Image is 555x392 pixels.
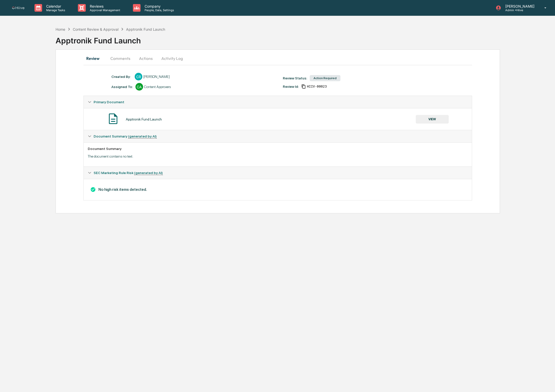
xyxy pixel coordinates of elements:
div: Primary Document [84,108,472,130]
img: Document Icon [107,112,119,125]
div: CR [135,73,142,80]
p: People, Data, Settings [141,8,177,12]
div: Home [56,27,65,31]
button: Review [83,52,106,64]
p: Company [141,4,177,8]
div: Assigned To: [111,85,133,89]
u: (generated by AI) [134,171,163,175]
span: SEC Marketing Rule Risk [94,171,163,175]
div: SEC Marketing Rule Risk (generated by AI) [84,167,472,179]
div: Apptronik Fund Launch [126,27,165,31]
div: Review Status: [283,76,307,80]
span: Primary Document [94,100,124,104]
p: The document contains no text. [88,154,468,158]
div: Review Id: [283,84,299,89]
div: Content Review & Approval [73,27,118,31]
div: Document Summary (generated by AI) [84,130,472,142]
p: Reviews [86,4,123,8]
p: Manage Tasks [42,8,68,12]
div: Action Required [310,75,340,81]
span: Document Summary [94,134,157,138]
img: logo [12,7,24,9]
div: secondary tabs example [83,52,472,64]
button: VIEW [416,115,449,124]
div: Document Summary (generated by AI) [84,142,472,166]
u: (generated by AI) [128,134,157,139]
p: Calendar [42,4,68,8]
div: [PERSON_NAME] [143,75,170,79]
p: Admin • Hiive [501,8,537,12]
div: Document Summary (generated by AI) [84,179,472,200]
p: [PERSON_NAME] [501,4,537,8]
div: CA [135,83,143,91]
button: Activity Log [157,52,187,64]
p: Approval Management [86,8,123,12]
div: Document Summary [88,147,468,151]
span: 6ac8005f-0999-402b-8d3d-0f0d6f29c471 [307,84,327,89]
h3: No high risk items detected. [88,187,468,192]
div: Apptronik Fund Launch [56,32,555,45]
div: Created By: ‎ ‎ [111,75,132,79]
button: Comments [106,52,134,64]
div: Content Approvers [144,85,171,89]
button: Actions [134,52,157,64]
div: Apptronik Fund Launch [126,117,162,121]
div: Primary Document [84,96,472,108]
